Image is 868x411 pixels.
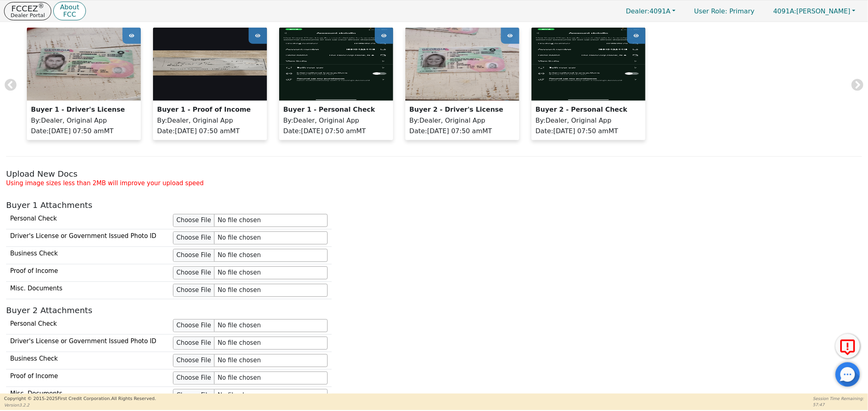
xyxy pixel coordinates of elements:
span: Dealer: [626,7,649,15]
p: Date : [DATE] 07:50 am MT [31,126,137,136]
p: Using image sizes less than 2MB will improve your upload speed [6,179,862,188]
button: Report Error to FCC [835,334,860,358]
button: AboutFCC [53,2,85,21]
td: Business Check [6,352,169,369]
span: [PERSON_NAME] [773,7,851,15]
span: 4091A: [773,7,796,15]
img: awsKey_8f05bedb-e97b-49b9-bae3-bcb998cdc5c5_a_driversLicense [27,28,141,101]
td: Personal Check [6,317,169,335]
td: Proof of Income [6,264,169,281]
p: Buyer 1 - Personal Check [283,105,389,115]
td: Misc. Documents [6,387,169,404]
td: Driver's License or Government Issued Photo ID [6,334,169,352]
img: awsKey_8f05bedb-e97b-49b9-bae3-bcb998cdc5c5_b_personalCheck [531,28,645,101]
p: Date : [DATE] 07:50 am MT [536,126,641,136]
p: FCCEZ [11,4,45,13]
td: Driver's License or Government Issued Photo ID [6,229,169,247]
p: Dealer Portal [11,13,45,18]
button: Dealer:4091A [617,5,684,17]
h2: Upload New Docs [6,169,862,179]
td: Business Check [6,247,169,264]
p: By : Dealer, Original App [536,116,641,125]
p: Session Time Remaining: [813,396,864,402]
span: 4091A [626,7,671,15]
img: awsKey_8f05bedb-e97b-49b9-bae3-bcb998cdc5c5_a_payStub [153,28,267,101]
span: User Role : [694,7,727,15]
p: By : Dealer, Original App [31,116,137,125]
p: 57:47 [813,402,864,408]
img: awsKey_8f05bedb-e97b-49b9-bae3-bcb998cdc5c5_b_driversLicense [405,28,519,101]
p: Date : [DATE] 07:50 am MT [283,126,389,136]
p: Buyer 1 - Proof of Income [157,105,263,115]
td: Proof of Income [6,369,169,387]
p: By : Dealer, Original App [283,116,389,125]
p: About [60,4,79,11]
p: Buyer 2 - Personal Check [536,105,641,115]
p: By : Dealer, Original App [409,116,515,125]
td: Personal Check [6,212,169,229]
span: All Rights Reserved. [111,396,156,401]
sup: ® [38,2,44,10]
p: Primary [686,3,763,19]
td: Misc. Documents [6,281,169,299]
p: Date : [DATE] 07:50 am MT [157,126,263,136]
button: 4091A:[PERSON_NAME] [765,5,864,17]
button: FCCEZ®Dealer Portal [4,2,51,20]
img: awsKey_8f05bedb-e97b-49b9-bae3-bcb998cdc5c5_a_personalCheck [279,28,393,101]
p: By : Dealer, Original App [157,116,263,125]
p: FCC [60,11,79,18]
h4: Buyer 1 Attachments [6,200,862,210]
p: Version 3.2.2 [4,402,156,408]
p: Buyer 1 - Driver's License [31,105,137,115]
a: User Role: Primary [686,3,763,19]
h4: Buyer 2 Attachments [6,305,862,315]
p: Copyright © 2015- 2025 First Credit Corporation. [4,396,156,402]
p: Buyer 2 - Driver's License [409,105,515,115]
p: Date : [DATE] 07:50 am MT [409,126,515,136]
